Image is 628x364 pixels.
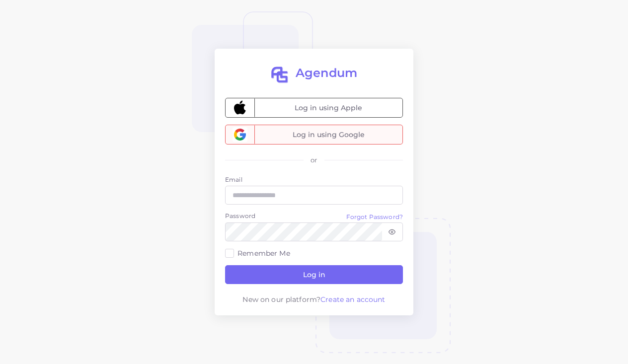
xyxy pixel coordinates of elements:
button: Log in using Google [225,125,403,145]
span: New on our platform? [242,295,320,304]
label: Password [225,212,255,220]
label: Remember Me [237,248,290,258]
button: Log in using Apple [225,98,403,118]
h2: Agendum [296,66,357,80]
span: Log in using Apple [254,98,402,117]
div: or [304,155,324,165]
a: Create an account [320,295,385,304]
a: Agendum [225,66,403,84]
button: Log in [225,265,403,284]
a: Forgot Password? [346,212,403,222]
small: Forgot Password? [346,213,403,220]
label: Email [225,175,403,184]
span: Log in using Google [254,125,402,144]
